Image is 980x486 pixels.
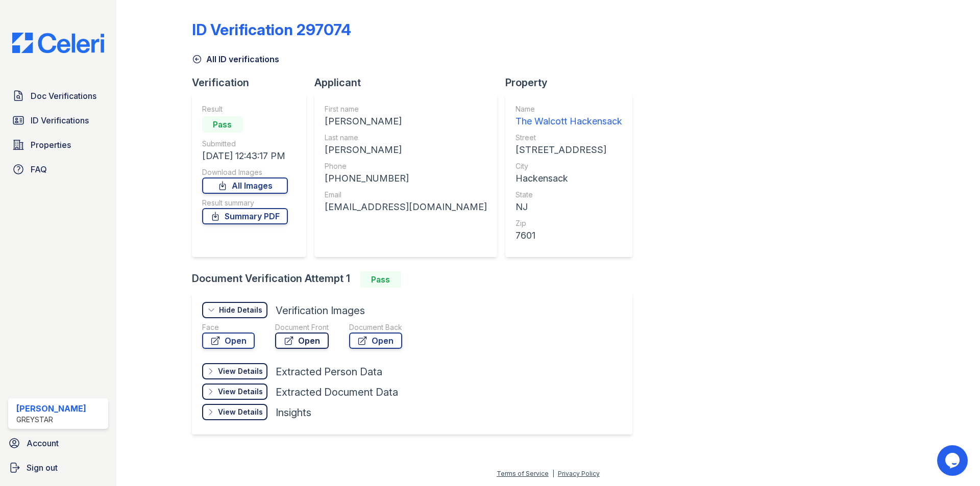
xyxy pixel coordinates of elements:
[516,190,622,200] div: State
[31,90,96,102] span: Doc Verifications
[360,271,401,288] div: Pass
[31,163,47,175] span: FAQ
[516,228,622,243] div: 7601
[4,33,112,53] img: CE_Logo_Blue-a8612792a0a2168367f1c8372b55b34899dd931a85d93a1a3d3e32e68fde9ad4.png
[4,433,112,453] a: Account
[202,177,288,194] a: All Images
[325,133,487,143] div: Last name
[516,114,622,129] div: The Walcott Hackensack
[516,161,622,171] div: City
[202,149,288,163] div: [DATE] 12:43:17 PM
[516,133,622,143] div: Street
[202,332,255,349] a: Open
[516,104,622,114] div: Name
[8,159,108,180] a: FAQ
[218,387,263,397] div: View Details
[16,402,86,415] div: [PERSON_NAME]
[31,139,71,151] span: Properties
[497,470,549,477] a: Terms of Service
[192,53,279,65] a: All ID verifications
[218,366,263,376] div: View Details
[349,322,402,332] div: Document Back
[325,104,487,114] div: First name
[325,171,487,186] div: [PHONE_NUMBER]
[27,437,59,449] span: Account
[219,305,262,315] div: Hide Details
[276,303,365,318] div: Verification Images
[8,110,108,131] a: ID Verifications
[27,462,58,474] span: Sign out
[202,198,288,208] div: Result summary
[558,470,600,477] a: Privacy Policy
[349,332,402,349] a: Open
[516,171,622,186] div: Hackensack
[192,271,641,288] div: Document Verification Attempt 1
[8,86,108,106] a: Doc Verifications
[4,457,112,478] a: Sign out
[192,75,314,90] div: Verification
[276,385,398,399] div: Extracted Document Data
[276,405,311,420] div: Insights
[325,161,487,171] div: Phone
[218,407,263,417] div: View Details
[314,75,505,90] div: Applicant
[516,200,622,214] div: NJ
[937,445,970,476] iframe: chat widget
[202,208,288,224] a: Summary PDF
[325,190,487,200] div: Email
[516,143,622,157] div: [STREET_ADDRESS]
[505,75,641,90] div: Property
[516,218,622,228] div: Zip
[325,143,487,157] div: [PERSON_NAME]
[202,104,288,114] div: Result
[202,116,243,133] div: Pass
[325,200,487,214] div: [EMAIL_ADDRESS][DOMAIN_NAME]
[202,167,288,177] div: Download Images
[552,470,554,477] div: |
[275,322,329,332] div: Document Front
[31,114,89,126] span: ID Verifications
[276,365,382,379] div: Extracted Person Data
[202,139,288,149] div: Submitted
[325,114,487,129] div: [PERSON_NAME]
[192,20,351,39] div: ID Verification 297074
[202,322,255,332] div: Face
[516,104,622,129] a: Name The Walcott Hackensack
[275,332,329,349] a: Open
[8,135,108,155] a: Properties
[16,415,86,425] div: Greystar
